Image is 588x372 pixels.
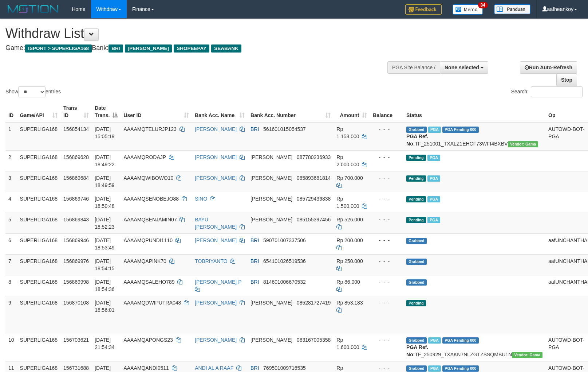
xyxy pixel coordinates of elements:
span: AAAAMQDWIPUTRA048 [123,300,181,306]
span: Copy 654101026519536 to clipboard [263,258,306,264]
a: [PERSON_NAME] [195,300,237,306]
span: Grabbed [406,127,427,133]
span: Pending [406,217,426,223]
span: AAAAMQWIBOWO10 [123,175,173,181]
td: 8 [5,275,17,296]
img: panduan.png [494,4,530,14]
td: 3 [5,171,17,192]
span: Marked by aafchhiseyha [428,337,441,344]
td: SUPERLIGA168 [17,333,61,361]
span: [DATE] 21:54:34 [95,337,115,350]
span: [PERSON_NAME] [250,337,292,343]
img: Button%20Memo.svg [453,4,483,15]
span: Copy 085281727419 to clipboard [297,300,331,306]
span: [PERSON_NAME] [250,300,292,306]
span: Marked by aafheankoy [427,196,440,202]
img: Feedback.jpg [405,4,442,15]
span: 156703621 [63,337,89,343]
th: Trans ID: activate to sort column ascending [60,101,92,122]
span: 156869684 [63,175,89,181]
td: SUPERLIGA168 [17,233,61,254]
span: Grabbed [406,337,427,344]
a: [PERSON_NAME] [195,237,237,243]
a: [PERSON_NAME] [195,126,237,132]
b: PGA Ref. No: [406,344,428,357]
h1: Withdraw List [5,26,385,41]
th: ID [5,101,17,122]
td: 6 [5,233,17,254]
span: [PERSON_NAME] [125,44,172,53]
span: BRI [250,279,259,285]
span: Vendor URL: https://trx31.1velocity.biz [512,352,542,358]
a: [PERSON_NAME] [195,154,237,160]
div: - - - [373,154,400,161]
select: Showentries [18,86,46,97]
span: AAAAMQSALEHO789 [123,279,174,285]
a: SINO [195,196,207,202]
span: Copy 085729436838 to clipboard [297,196,331,202]
span: AAAAMQPUNDI1110 [123,237,173,243]
a: TOBRIYANTO [195,258,227,264]
b: PGA Ref. No: [406,133,428,147]
span: PGA Pending [442,127,479,133]
span: Marked by aafheankoy [427,155,440,161]
span: Rp 2.000.000 [336,154,359,167]
td: SUPERLIGA168 [17,254,61,275]
span: None selected [445,65,479,70]
span: [DATE] 18:54:36 [95,279,115,292]
span: Marked by aafheankoy [427,217,440,223]
a: [PERSON_NAME] [195,337,237,343]
td: 9 [5,296,17,333]
span: [DATE] 18:50:48 [95,196,115,209]
div: - - - [373,364,400,372]
span: Rp 1.600.000 [336,337,359,350]
span: 156869843 [63,217,89,222]
div: PGA Site Balance / [387,61,440,74]
td: 2 [5,150,17,171]
span: 156870108 [63,300,89,306]
td: SUPERLIGA168 [17,296,61,333]
span: [DATE] 18:49:59 [95,175,115,188]
span: Copy 814601006670532 to clipboard [263,279,306,285]
span: AAAAMQTELURJP123 [123,126,177,132]
span: Copy 085893681814 to clipboard [297,175,331,181]
span: BRI [250,237,259,243]
span: BRI [250,258,259,264]
a: [PERSON_NAME] [195,175,237,181]
div: - - - [373,257,400,265]
span: ISPORT > SUPERLIGA168 [25,44,92,53]
span: [DATE] 18:53:49 [95,237,115,251]
span: 34 [478,2,488,8]
span: Rp 200.000 [336,237,363,243]
a: Run Auto-Refresh [520,61,577,74]
th: Game/API: activate to sort column ascending [17,101,61,122]
span: Copy 590701007337506 to clipboard [263,237,306,243]
span: Pending [406,155,426,161]
div: - - - [373,299,400,306]
span: AAAAMQBENJAMIN07 [123,217,177,222]
td: 1 [5,122,17,151]
button: None selected [440,61,488,74]
div: - - - [373,125,400,133]
span: Marked by aafheankoy [427,175,440,182]
td: TF_251001_TXALZ1EHCF73WFI4BXBV [403,122,545,151]
td: 7 [5,254,17,275]
span: Copy 769501009716535 to clipboard [263,365,306,371]
span: Rp 853.183 [336,300,363,306]
span: Grabbed [406,259,427,265]
span: Rp 700.000 [336,175,363,181]
td: SUPERLIGA168 [17,122,61,151]
span: [DATE] 18:49:22 [95,154,115,167]
span: Pending [406,300,426,306]
span: SEABANK [211,44,241,53]
th: Amount: activate to sort column ascending [334,101,370,122]
span: Copy 561601015054537 to clipboard [263,126,306,132]
span: 156731688 [63,365,89,371]
td: 4 [5,192,17,213]
span: PGA Pending [442,337,479,344]
span: [DATE] 18:56:01 [95,300,115,313]
h4: Game: Bank: [5,44,385,52]
span: 156869946 [63,237,89,243]
span: Grabbed [406,279,427,286]
span: Marked by aafsengchandara [428,127,441,133]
